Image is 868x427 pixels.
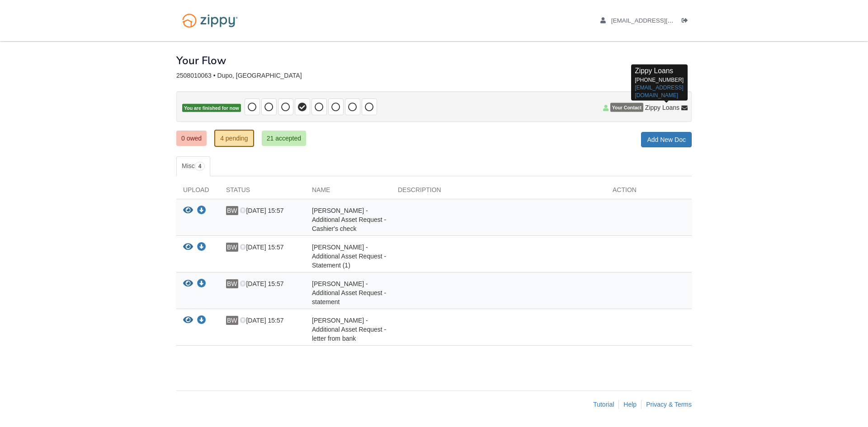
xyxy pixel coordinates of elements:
span: benjaminwuelling@gmail.com [611,17,715,24]
span: [PERSON_NAME] - Additional Asset Request - letter from bank [312,317,386,342]
a: Add New Doc [641,132,692,147]
div: Description [391,185,606,199]
a: [EMAIL_ADDRESS][DOMAIN_NAME] [635,84,683,98]
button: View Benjamin Wuelling - Additional Asset Request - Statement (1) [183,243,193,252]
span: [DATE] 15:57 [240,244,283,251]
div: Name [305,185,391,199]
span: BW [226,243,238,252]
a: 4 pending [214,130,254,147]
a: Help [623,401,637,408]
a: Misc [176,156,210,176]
a: Privacy & Terms [646,401,692,408]
button: View Benjamin Wuelling - Additional Asset Request - statement [183,279,193,289]
div: Action [606,185,692,199]
span: BW [226,279,238,288]
div: 2508010063 • Dupo, [GEOGRAPHIC_DATA] [176,72,692,80]
span: [PERSON_NAME] - Additional Asset Request - statement [312,280,386,305]
span: [DATE] 15:57 [240,317,283,324]
span: [PERSON_NAME] - Additional Asset Request - Statement (1) [312,244,386,269]
a: 0 owed [176,131,207,146]
h1: Your Flow [176,55,226,66]
a: Download Benjamin Wuelling - Additional Asset Request - Cashier's check [197,207,206,215]
p: [PHONE_NUMBER] [635,66,684,99]
img: Logo [176,9,244,32]
a: Log out [682,17,692,26]
div: Upload [176,185,219,199]
span: [DATE] 15:57 [240,207,283,214]
span: Zippy Loans [645,103,679,112]
span: You are finished for now [182,104,241,113]
button: View Benjamin Wuelling - Additional Asset Request - letter from bank [183,316,193,325]
a: Download Benjamin Wuelling - Additional Asset Request - letter from bank [197,317,206,324]
span: [DATE] 15:57 [240,280,283,287]
a: Tutorial [593,401,614,408]
a: Download Benjamin Wuelling - Additional Asset Request - statement [197,281,206,288]
span: [PERSON_NAME] - Additional Asset Request - Cashier's check [312,207,386,232]
button: View Benjamin Wuelling - Additional Asset Request - Cashier's check [183,206,193,216]
a: edit profile [600,17,715,26]
span: BW [226,206,238,215]
div: Status [219,185,305,199]
a: Download Benjamin Wuelling - Additional Asset Request - Statement (1) [197,244,206,251]
span: Zippy Loans [635,67,673,75]
span: BW [226,316,238,325]
a: 21 accepted [262,131,306,146]
span: Your Contact [610,103,643,112]
span: 4 [195,162,205,171]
